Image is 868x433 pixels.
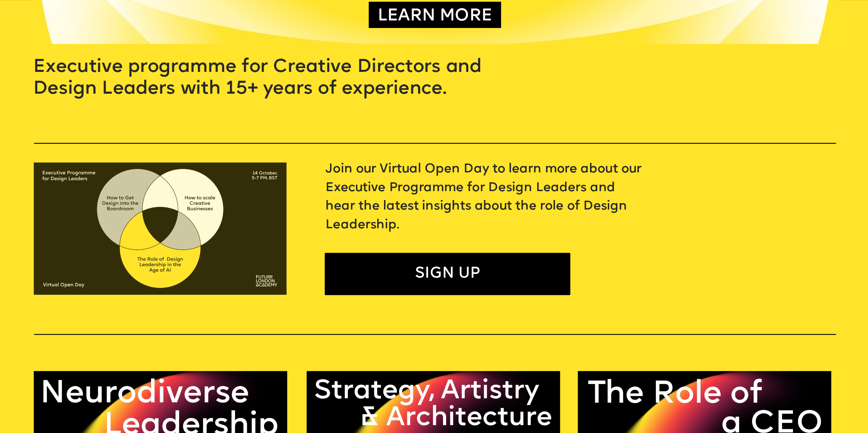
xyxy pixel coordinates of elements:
button: SIGN UP [150,25,218,37]
label: EMAIL* [78,15,150,23]
a: LEARN MORE [378,8,492,26]
span: Join our Virtual Open Day to learn more about our Executive Programme for Design Leaders and hear... [325,163,645,232]
label: FULL NAME [7,15,78,23]
span: Executive programme for Creative Directors and Design Leaders with 15+ years of experience. [33,58,487,99]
